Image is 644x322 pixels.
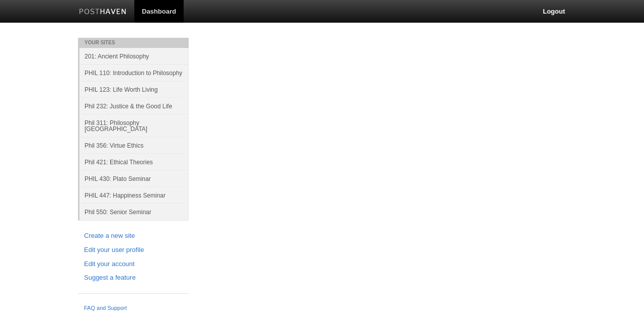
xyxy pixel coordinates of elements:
[79,154,189,170] a: Phil 421: Ethical Theories
[78,38,189,48] li: Your Sites
[79,98,189,114] a: Phil 232: Justice & the Good Life
[79,9,127,16] img: Posthaven-bar
[79,81,189,98] a: PHIL 123: Life Worth Living
[84,304,183,313] a: FAQ and Support
[79,48,189,65] a: 201: Ancient Philosophy
[79,137,189,154] a: Phil 356: Virtue Ethics
[84,259,183,270] a: Edit your account
[84,231,183,241] a: Create a new site
[79,114,189,137] a: Phil 311: Philosophy [GEOGRAPHIC_DATA]
[79,187,189,204] a: PHIL 447: Happiness Seminar
[79,204,189,220] a: Phil 550: Senior Seminar
[84,245,183,255] a: Edit your user profile
[79,65,189,81] a: PHIL 110: Introduction to Philosophy
[84,273,183,283] a: Suggest a feature
[79,170,189,187] a: PHIL 430: Plato Seminar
